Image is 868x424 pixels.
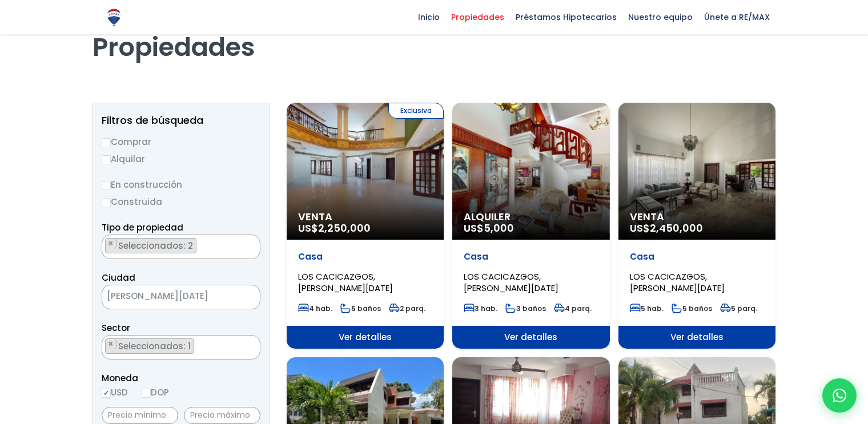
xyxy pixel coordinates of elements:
span: × [108,339,114,349]
span: 3 hab. [464,304,497,313]
span: × [108,239,114,249]
span: LOS CACICAZGOS, [PERSON_NAME][DATE] [298,270,393,294]
span: US$ [298,221,371,235]
label: Construida [102,195,260,209]
span: LOS CACICAZGOS, [PERSON_NAME][DATE] [630,270,725,294]
span: Alquiler [464,211,598,223]
span: Venta [630,211,764,223]
button: Remove all items [247,338,254,350]
input: Construida [102,198,111,207]
input: Comprar [102,138,111,147]
span: 2,450,000 [650,221,703,235]
span: Seleccionados: 2 [117,240,196,252]
label: USD [102,385,128,399]
input: DOP [142,389,151,398]
span: × [248,339,254,349]
span: 2 parq. [389,304,425,313]
label: En construcción [102,177,260,192]
span: US$ [464,221,514,235]
span: 5 hab. [630,304,664,313]
span: Únete a RE/MAX [698,9,775,26]
input: Alquilar [102,155,111,164]
span: Sector [102,322,130,334]
label: DOP [142,385,169,399]
span: 5 baños [340,304,381,313]
span: Ver detalles [618,326,775,349]
span: US$ [630,221,703,235]
span: Ver detalles [287,326,444,349]
label: Comprar [102,135,260,149]
input: En construcción [102,181,111,190]
img: Logo de REMAX [104,7,124,27]
input: USD [102,389,111,398]
span: × [243,292,248,302]
span: Venta [298,211,432,223]
span: Nuestro equipo [622,9,698,26]
li: LOS CACICAZGOS [105,338,194,354]
textarea: Search [102,235,108,260]
span: 4 hab. [298,304,332,313]
span: Moneda [102,371,260,385]
label: Alquilar [102,152,260,166]
span: 5,000 [484,221,514,235]
span: Propiedades [445,9,510,26]
span: 4 parq. [554,304,592,313]
button: Remove all items [247,238,254,249]
span: Inicio [412,9,445,26]
span: Seleccionados: 1 [117,340,194,352]
span: × [248,239,254,249]
span: SANTO DOMINGO DE GUZMÁN [102,285,260,309]
button: Remove item [106,239,116,249]
span: 3 baños [505,304,546,313]
span: Préstamos Hipotecarios [510,9,622,26]
p: Casa [464,251,598,263]
span: 2,250,000 [318,221,371,235]
span: 5 parq. [720,304,757,313]
a: Exclusiva Venta US$2,250,000 Casa LOS CACICAZGOS, [PERSON_NAME][DATE] 4 hab. 5 baños 2 parq. Ver ... [287,103,444,349]
textarea: Search [102,336,108,360]
span: 5 baños [672,304,712,313]
p: Casa [630,251,764,263]
span: LOS CACICAZGOS, [PERSON_NAME][DATE] [464,270,558,294]
span: Ver detalles [452,326,609,349]
p: Casa [298,251,432,263]
button: Remove item [106,339,116,349]
h2: Filtros de búsqueda [102,115,260,126]
button: Remove all items [231,288,248,306]
a: Alquiler US$5,000 Casa LOS CACICAZGOS, [PERSON_NAME][DATE] 3 hab. 3 baños 4 parq. Ver detalles [452,103,609,349]
input: Precio mínimo [102,407,178,424]
input: Precio máximo [184,407,260,424]
span: SANTO DOMINGO DE GUZMÁN [102,288,231,304]
span: Ciudad [102,272,135,284]
a: Venta US$2,450,000 Casa LOS CACICAZGOS, [PERSON_NAME][DATE] 5 hab. 5 baños 5 parq. Ver detalles [618,103,775,349]
span: Tipo de propiedad [102,221,183,233]
span: Exclusiva [388,103,444,119]
li: CASA [105,238,196,253]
